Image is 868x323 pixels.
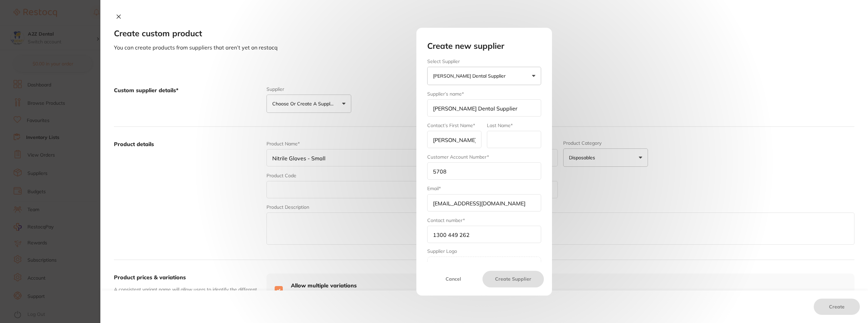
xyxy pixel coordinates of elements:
label: Contact’s First Name* [427,123,475,128]
label: Last Name* [487,123,513,128]
label: Select Supplier [427,59,541,64]
button: Create Supplier [482,271,544,287]
button: Cancel [425,271,482,287]
p: [PERSON_NAME] Dental Supplier [433,73,508,79]
label: Contact number* [427,218,465,223]
label: Supplier’s name* [427,91,464,97]
label: Email* [427,186,441,191]
h2: Create new supplier [427,41,541,51]
label: Supplier Logo [427,248,541,254]
button: [PERSON_NAME] Dental Supplier [427,67,541,85]
label: Customer Account Number* [427,154,489,160]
